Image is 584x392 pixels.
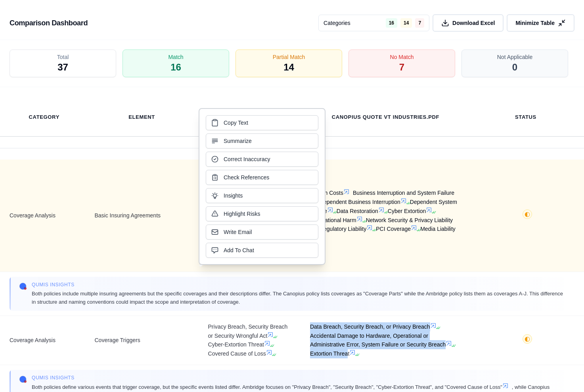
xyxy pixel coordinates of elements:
span: 16 [170,61,181,74]
span: Check References [224,173,269,181]
span: No Match [390,53,414,61]
th: Status [505,108,546,126]
span: Insights [224,192,243,200]
span: Add To Chat [224,246,254,254]
span: Partial Match [273,53,305,61]
th: Canopius Quote VT Industries.pdf [322,108,449,126]
button: Check References [206,170,318,185]
button: Write Email [206,225,318,240]
button: Copy Text [206,115,318,130]
th: Element [119,108,165,126]
span: 14 [283,61,294,74]
span: Privacy Breach, Security Breach or Security Wrongful Act Cyber-Extortion Threat Covered Cause of ... [208,322,291,358]
span: Not Applicable [497,53,533,61]
span: Data Breach, Security Breach, or Privacy Breach Accidental Damage to Hardware, Operational or Adm... [310,322,461,358]
span: Write Email [224,228,252,236]
span: Correct Inaccuracy [224,155,270,163]
span: Qumis INSIGHTS [32,375,565,381]
button: ◐ [523,334,532,346]
button: Highlight Risks [206,206,318,221]
button: ◐ [523,209,532,222]
span: ◐ [525,211,530,217]
span: ◐ [525,336,530,342]
span: Breach Costs Business Interruption and System Failure Dependent Business Interruption Dependent S... [310,188,461,243]
button: Add To Chat [206,243,318,258]
span: Highlight Risks [224,210,260,218]
th: Ambridge Cyber Quote 1.pdf [208,105,291,130]
span: Copy Text [224,119,248,127]
button: Summarize [206,133,318,148]
span: Basic Insuring Agreements [95,211,189,220]
span: 0 [512,61,517,74]
span: Summarize [224,137,252,145]
span: Both policies include multiple insuring agreements but the specific coverages and their descripti... [32,289,565,306]
span: Coverage Triggers [95,336,189,345]
span: Qumis INSIGHTS [32,282,565,288]
button: Insights [206,188,318,203]
button: Correct Inaccuracy [206,152,318,167]
span: Match [168,53,183,61]
span: 7 [399,61,404,74]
